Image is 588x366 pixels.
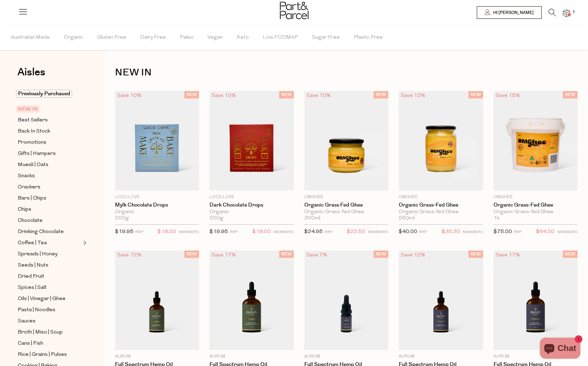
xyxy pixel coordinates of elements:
[312,25,340,50] span: Sugar Free
[494,251,522,260] div: Save 17%
[209,353,293,360] p: Aurum
[18,295,66,303] span: Oils | Vinegar | Ghee
[368,230,388,234] small: MEMBERS
[115,215,129,222] span: 200g
[463,230,483,234] small: MEMBERS
[18,216,81,225] a: Chocolate
[399,91,483,191] img: Organic Grass-fed Ghee
[230,230,238,234] small: RRP
[280,2,308,19] img: Part&Parcel
[18,350,81,359] a: Rice | Grains | Pulses
[18,294,81,303] a: Oils | Vinegar | Ghee
[209,91,293,191] img: Dark Chocolate Drops
[18,116,48,125] span: Best Sellers
[18,339,81,348] a: Cans | Fish
[494,194,578,200] p: OMGhee
[18,239,47,247] span: Coffee | Tea
[237,25,249,50] span: Keto
[18,250,81,259] a: Spreads | Honey
[347,227,365,237] span: $22.50
[18,160,81,169] a: Muesli | Oats
[538,338,582,360] inbox-online-store-chat: Shopify online store chat
[209,215,223,222] span: 200g
[18,183,81,192] a: Crackers
[18,139,46,147] span: Promotions
[18,328,81,337] a: Broth | Miso | Soup
[514,230,522,234] small: RRP
[494,251,578,350] img: Full Spectrum Hemp Oil
[494,91,578,191] img: Organic Grass-fed Ghee
[304,251,388,350] img: Full Spectrum Hemp Oil
[97,25,126,50] span: Gluten Free
[17,67,45,84] a: Aisles
[18,116,81,125] a: Best Sellers
[18,172,81,180] a: Snacks
[399,353,483,360] p: Aurum
[324,230,333,234] small: RRP
[11,25,50,50] span: Australian Made
[115,194,199,200] p: Loco Love
[18,205,81,214] a: Chips
[399,251,483,350] img: Full Spectrum Hemp Oil
[209,202,293,208] a: Dark Chocolate Drops
[115,65,578,81] h1: NEW IN
[82,239,86,247] button: Expand/Collapse Coffee | Tea
[494,215,499,222] span: 1k
[18,339,43,348] span: Cans | Fish
[115,91,144,100] div: Save 10%
[64,25,83,50] span: Organic
[18,261,81,270] a: Seeds | Nuts
[18,272,81,281] a: Dried Fruit
[209,209,293,215] div: Organic
[374,251,388,258] span: NEW
[494,229,512,234] span: $75.00
[274,230,294,234] small: MEMBERS
[442,227,460,237] span: $35.30
[18,90,81,98] a: Previously Purchased
[279,91,294,98] span: NEW
[18,272,44,281] span: Dried Fruit
[18,217,43,225] span: Chocolate
[209,251,293,350] img: Full Spectrum Hemp Oil
[354,25,383,50] span: Plastic Free
[557,230,578,234] small: MEMBERS
[158,227,176,237] span: $18.00
[304,229,323,234] span: $24.95
[18,194,46,203] span: Bars | Chips
[18,317,81,326] a: Sauces
[179,230,199,234] small: MEMBERS
[494,202,578,208] a: Organic Grass-fed Ghee
[18,161,48,169] span: Muesli | Oats
[563,9,570,17] a: 1
[18,317,36,326] span: Sauces
[140,25,166,50] span: Dairy Free
[18,351,67,359] span: Rice | Grains | Pulses
[279,251,294,258] span: NEW
[18,284,47,292] span: Spices | Salt
[494,353,578,360] p: Aurum
[18,283,81,292] a: Spices | Salt
[494,91,522,100] div: Save 15%
[468,91,483,98] span: NEW
[18,306,81,314] a: Pasta | Noodles
[536,227,555,237] span: $64.00
[18,306,55,314] span: Pasta | Noodles
[184,91,199,98] span: NEW
[16,90,72,98] span: Previously Purchased
[18,227,81,236] a: Drinking Chocolate
[477,6,542,19] a: Hi [PERSON_NAME]
[115,209,199,215] div: Organic
[209,194,293,200] p: Loco Love
[304,202,388,208] a: Organic Grass Fed Ghee
[18,150,56,158] span: Gifts | Hampers
[18,228,64,236] span: Drinking Chocolate
[18,105,81,113] a: NEW IN
[494,209,578,215] div: Organic Grass-fed Ghee
[563,91,578,98] span: NEW
[304,215,320,222] span: 300ml
[209,91,238,100] div: Save 10%
[399,251,427,260] div: Save 12%
[399,202,483,208] a: Organic Grass-fed Ghee
[209,229,228,234] span: $19.95
[18,239,81,247] a: Coffee | Tea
